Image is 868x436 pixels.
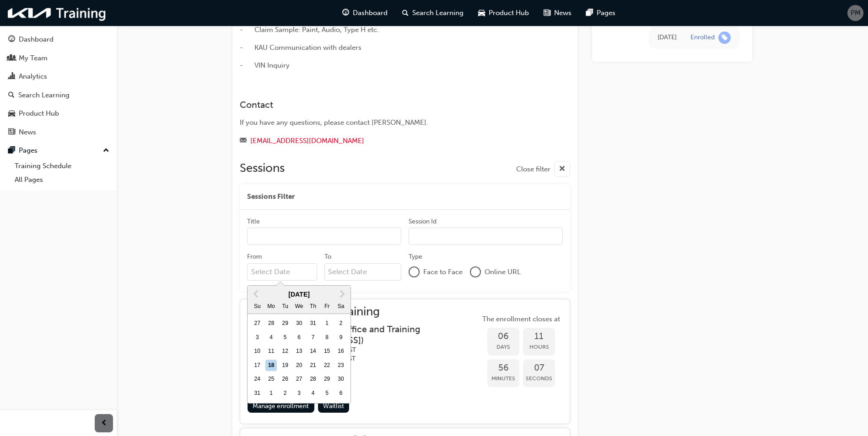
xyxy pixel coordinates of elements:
[718,32,731,44] span: learningRecordVerb_ENROLL-icon
[19,34,54,45] div: Dashboard
[409,228,563,245] input: Session Id
[279,332,291,344] div: Choose Tuesday, August 5th, 2025
[279,318,291,330] div: Choose Tuesday, July 29th, 2025
[335,332,347,344] div: Choose Saturday, August 9th, 2025
[335,346,347,357] div: Choose Saturday, August 16th, 2025
[690,33,715,42] div: Enrolled
[8,36,15,44] span: guage-icon
[536,4,579,22] a: news-iconNews
[554,8,571,18] span: News
[4,124,113,141] a: News
[265,332,277,344] div: Choose Monday, August 4th, 2025
[487,342,519,352] span: Days
[248,346,465,354] h5: Start date: [DATE] 9am - 5pm
[335,287,350,301] button: Next Month
[279,301,291,313] div: Tu
[523,363,555,373] span: 07
[487,363,519,373] span: 56
[307,373,319,385] div: Choose Thursday, August 28th, 2025
[251,346,263,357] div: Choose Sunday, August 10th, 2025
[851,8,861,18] span: PM
[321,388,333,399] div: Choose Friday, September 5th, 2025
[101,418,108,429] span: prev-icon
[321,360,333,372] div: Choose Friday, August 22nd, 2025
[324,263,402,281] input: To
[8,128,15,137] span: news-icon
[353,8,388,18] span: Dashboard
[307,318,319,330] div: Choose Thursday, July 31st, 2025
[240,161,285,177] h2: Sessions
[4,142,113,159] button: Pages
[579,4,623,22] a: pages-iconPages
[265,318,277,330] div: Choose Monday, July 28th, 2025
[335,373,347,385] div: Choose Saturday, August 30th, 2025
[321,332,333,344] div: Choose Friday, August 8th, 2025
[279,388,291,399] div: Choose Tuesday, September 2nd, 2025
[251,388,263,399] div: Choose Sunday, August 31st, 2025
[658,32,677,43] div: Mon Aug 18 2025 12:03:33 GMT+0800 (Australian Western Standard Time)
[523,331,555,342] span: 11
[248,307,480,317] span: 2025 - Warranty training
[19,145,38,156] div: Pages
[4,31,113,48] a: Dashboard
[279,373,291,385] div: Choose Tuesday, August 26th, 2025
[471,4,536,22] a: car-iconProduct Hub
[847,5,863,21] button: PM
[293,373,305,385] div: Choose Wednesday, August 27th, 2025
[321,301,333,313] div: Fr
[265,301,277,313] div: Mo
[18,90,70,101] div: Search Learning
[103,145,109,157] span: up-icon
[240,100,537,110] h3: Contact
[480,314,562,324] span: The enrollment closes at
[597,8,615,18] span: Pages
[19,71,47,82] div: Analytics
[544,7,550,19] span: news-icon
[248,307,562,416] button: 2025 - Warranty trainingKia Northern Regional Office and Training Centre([STREET_ADDRESS])Start d...
[250,317,348,400] div: month 2025-08
[516,164,550,175] span: Close filter
[265,388,277,399] div: Choose Monday, September 1st, 2025
[247,217,260,226] div: Title
[487,373,519,384] span: Minutes
[516,161,570,177] button: Close filter
[293,346,305,357] div: Choose Wednesday, August 13th, 2025
[265,373,277,385] div: Choose Monday, August 25th, 2025
[240,117,537,128] div: If you have any questions, please contact [PERSON_NAME].
[5,4,110,22] img: kia-training
[395,4,471,22] a: search-iconSearch Learning
[8,147,15,155] span: pages-icon
[4,50,113,67] a: My Team
[240,43,361,52] span: - KAU Communication with dealers
[240,61,290,69] span: - VIN Inquiry
[240,26,379,34] span: - Claim Sample: Paint, Audio, Type H etc.
[293,332,305,344] div: Choose Wednesday, August 6th, 2025
[4,29,113,142] button: DashboardMy TeamAnalyticsSearch LearningProduct HubNews
[11,173,113,187] a: All Pages
[559,164,566,175] span: cross-icon
[335,4,395,22] a: guage-iconDashboard
[248,287,263,301] button: Previous Month
[19,53,48,64] div: My Team
[8,110,15,118] span: car-icon
[11,159,113,173] a: Training Schedule
[335,318,347,330] div: Choose Saturday, August 2nd, 2025
[279,346,291,357] div: Choose Tuesday, August 12th, 2025
[248,289,350,300] div: [DATE]
[321,346,333,357] div: Choose Friday, August 15th, 2025
[335,301,347,313] div: Sa
[487,331,519,342] span: 06
[251,373,263,385] div: Choose Sunday, August 24th, 2025
[279,360,291,372] div: Choose Tuesday, August 19th, 2025
[489,8,529,18] span: Product Hub
[4,87,113,104] a: Search Learning
[307,388,319,399] div: Choose Thursday, September 4th, 2025
[8,91,15,100] span: search-icon
[8,73,15,81] span: chart-icon
[251,301,263,313] div: Su
[19,127,36,138] div: News
[19,108,59,119] div: Product Hub
[324,252,331,261] div: To
[247,263,317,281] input: FromPrevious MonthNext Month[DATE]SuMoTuWeThFrSamonth 2025-08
